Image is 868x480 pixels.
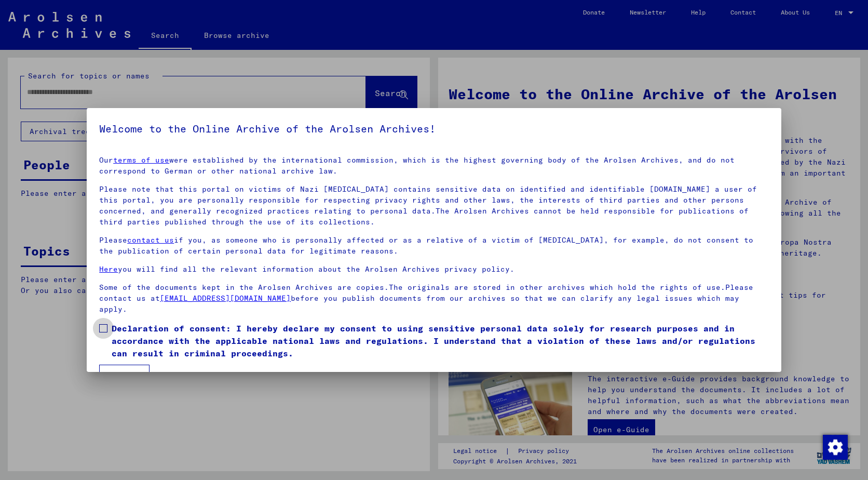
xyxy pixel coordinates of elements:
div: Change consent [822,434,847,459]
span: Declaration of consent: I hereby declare my consent to using sensitive personal data solely for r... [112,322,769,359]
p: Our were established by the international commission, which is the highest governing body of the ... [99,155,769,177]
a: Here [99,264,118,274]
a: contact us [127,235,174,245]
p: Please note that this portal on victims of Nazi [MEDICAL_DATA] contains sensitive data on identif... [99,184,769,228]
img: Change consent [823,435,848,460]
a: terms of use [113,155,169,165]
h5: Welcome to the Online Archive of the Arolsen Archives! [99,121,769,137]
a: [EMAIL_ADDRESS][DOMAIN_NAME] [160,294,291,303]
p: Please if you, as someone who is personally affected or as a relative of a victim of [MEDICAL_DAT... [99,235,769,257]
p: you will find all the relevant information about the Arolsen Archives privacy policy. [99,264,769,275]
p: Some of the documents kept in the Arolsen Archives are copies.The originals are stored in other a... [99,282,769,315]
button: I agree [99,365,150,384]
